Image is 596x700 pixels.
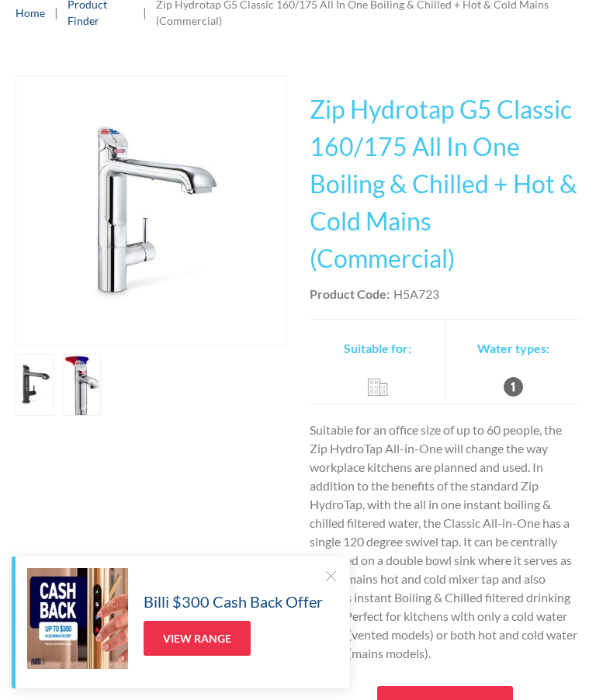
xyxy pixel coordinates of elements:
a: open lightbox [62,354,101,416]
h2: Suitable for: [344,339,411,358]
img: Billi $300 Cash Back Offer [27,568,128,669]
a: open lightbox [16,75,286,346]
h5: Billi $300 Cash Back Offer [144,590,323,613]
span: Text us [6,37,48,52]
img: Zip Hydrotap G5 Classic 160/175 All In One Boiling & Chilled + Hot & Cold Mains (Commercial) [16,76,286,345]
div: H5A723 [393,285,439,303]
a: open lightbox [16,354,54,416]
p: Suitable for an office size of up to 60 people, the Zip HydroTap All-in-One will change the way w... [310,421,580,663]
div: | [141,3,148,22]
h1: Zip Hydrotap G5 Classic 160/175 All In One Boiling & Chilled + Hot & Cold Mains (Commercial) [310,91,580,277]
div: | [53,3,60,22]
strong: Product Code: [310,286,390,301]
a: View Range [144,621,251,656]
a: Home [16,5,45,21]
h2: Water types: [477,339,549,358]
